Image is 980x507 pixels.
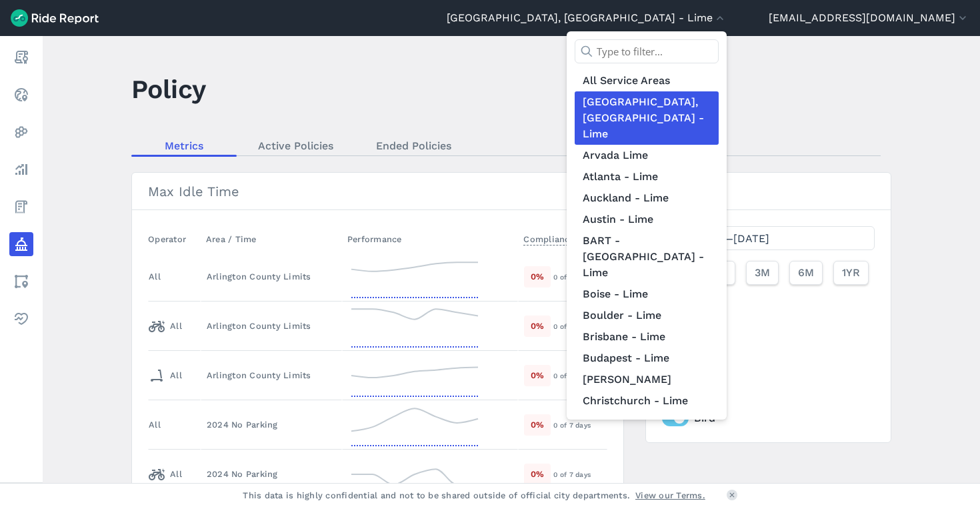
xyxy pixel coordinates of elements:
a: Auckland - Lime [575,187,719,209]
a: Arvada Lime [575,145,719,166]
a: Boise - Lime [575,284,719,305]
a: Atlanta - Lime [575,166,719,187]
a: [GEOGRAPHIC_DATA], [GEOGRAPHIC_DATA] - Lime [575,91,719,145]
a: Austin - Lime [575,209,719,230]
a: BART - [GEOGRAPHIC_DATA] - Lime [575,230,719,284]
a: Boulder - Lime [575,305,719,326]
a: All Service Areas [575,70,719,91]
a: [PERSON_NAME] [575,369,719,390]
a: Budapest - Lime [575,348,719,369]
a: Brisbane - Lime [575,326,719,348]
a: Christchurch - Lime [575,390,719,412]
input: Type to filter... [575,39,719,63]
